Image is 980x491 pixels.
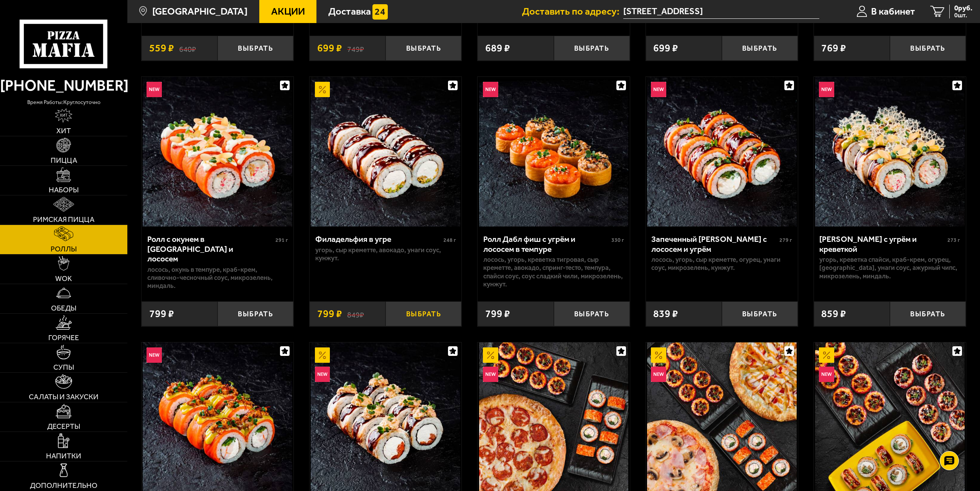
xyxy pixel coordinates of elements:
img: 15daf4d41897b9f0e9f617042186c801.svg [372,4,388,20]
div: [PERSON_NAME] с угрём и креветкой [819,234,945,254]
span: 0 шт. [954,12,972,18]
img: Новинка [483,367,498,382]
img: Новинка [315,367,330,382]
span: 248 г [443,237,456,243]
img: Новинка [147,347,162,363]
div: Ролл с окунем в [GEOGRAPHIC_DATA] и лососем [147,234,273,264]
a: НовинкаРолл Дабл фиш с угрём и лососем в темпуре [478,77,629,226]
img: Акционный [315,82,330,97]
div: Филадельфия в угре [315,234,441,244]
span: улица Композиторов, 12Б [623,5,819,19]
span: 273 г [947,237,960,243]
img: Акционный [315,347,330,363]
span: 689 ₽ [485,43,510,53]
span: В кабинет [871,7,915,17]
span: Доставить по адресу: [522,7,623,17]
s: 749 ₽ [347,43,364,53]
img: Филадельфия в угре [311,77,460,226]
span: WOK [55,275,72,282]
span: Горячее [48,334,79,341]
p: лосось, угорь, креветка тигровая, Сыр креметте, авокадо, спринг-тесто, темпура, спайси соус, соус... [483,256,624,288]
img: Запеченный ролл Гурмэ с лососем и угрём [647,77,797,226]
a: АкционныйФиладельфия в угре [310,77,461,226]
span: Пицца [51,157,77,164]
button: Выбрать [554,36,630,61]
span: Десерты [47,423,80,430]
span: Напитки [46,452,81,460]
p: лосось, окунь в темпуре, краб-крем, сливочно-чесночный соус, микрозелень, миндаль. [147,266,288,290]
div: Ролл Дабл фиш с угрём и лососем в темпуре [483,234,609,254]
span: 0 руб. [954,5,972,12]
img: Акционный [483,347,498,363]
span: 799 ₽ [485,309,510,319]
button: Выбрать [722,301,798,326]
img: Ролл с окунем в темпуре и лососем [143,77,292,226]
a: НовинкаЗапеченный ролл Гурмэ с лососем и угрём [646,77,798,226]
button: Выбрать [554,301,630,326]
span: 859 ₽ [821,309,846,319]
p: угорь, Сыр креметте, авокадо, унаги соус, кунжут. [315,246,456,263]
img: Новинка [819,82,834,97]
span: 291 г [275,237,288,243]
span: Салаты и закуски [29,393,99,400]
span: 769 ₽ [821,43,846,53]
span: Римская пицца [33,216,94,223]
span: 799 ₽ [317,309,342,319]
button: Выбрать [890,36,966,61]
p: угорь, креветка спайси, краб-крем, огурец, [GEOGRAPHIC_DATA], унаги соус, ажурный чипс, микрозеле... [819,256,960,280]
span: 699 ₽ [317,43,342,53]
button: Выбрать [722,36,798,61]
s: 849 ₽ [347,309,364,319]
button: Выбрать [217,301,293,326]
span: Хит [56,127,71,134]
span: 799 ₽ [149,309,174,319]
button: Выбрать [890,301,966,326]
span: Обеды [51,304,76,312]
span: Супы [53,364,74,371]
img: Ролл Калипсо с угрём и креветкой [815,77,965,226]
img: Новинка [651,367,666,382]
button: Выбрать [217,36,293,61]
p: лосось, угорь, Сыр креметте, огурец, унаги соус, микрозелень, кунжут. [651,256,792,272]
span: 330 г [611,237,624,243]
img: Ролл Дабл фиш с угрём и лососем в темпуре [479,77,629,226]
div: Запеченный [PERSON_NAME] с лососем и угрём [651,234,777,254]
img: Акционный [651,347,666,363]
img: Новинка [147,82,162,97]
button: Выбрать [385,301,461,326]
span: Роллы [51,245,77,253]
img: Новинка [819,367,834,382]
span: Акции [271,7,305,17]
a: НовинкаРолл Калипсо с угрём и креветкой [814,77,966,226]
span: 559 ₽ [149,43,174,53]
img: Новинка [483,82,498,97]
span: Наборы [49,186,79,193]
span: 279 г [779,237,792,243]
span: Доставка [328,7,371,17]
span: 699 ₽ [653,43,678,53]
s: 640 ₽ [179,43,196,53]
a: НовинкаРолл с окунем в темпуре и лососем [142,77,293,226]
img: Акционный [819,347,834,363]
span: [GEOGRAPHIC_DATA] [152,7,247,17]
button: Выбрать [385,36,461,61]
span: Дополнительно [30,482,97,489]
input: Ваш адрес доставки [623,5,819,19]
img: Новинка [651,82,666,97]
span: 839 ₽ [653,309,678,319]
